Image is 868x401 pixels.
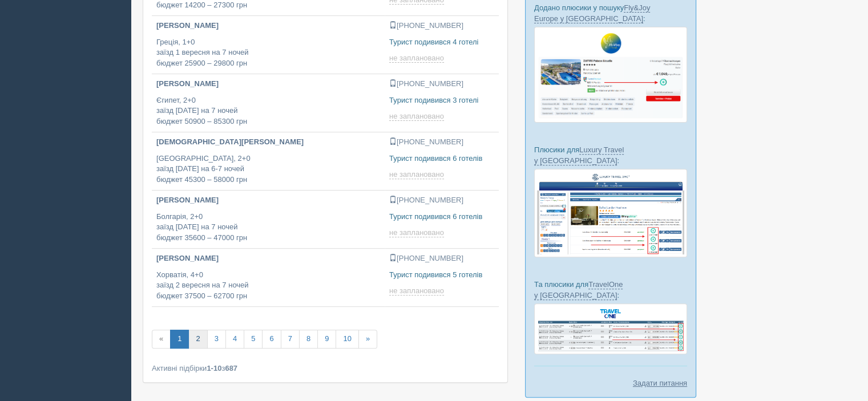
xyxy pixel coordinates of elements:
[389,195,494,206] p: [PHONE_NUMBER]
[156,153,380,185] p: [GEOGRAPHIC_DATA], 2+0 заїзд [DATE] на 6-7 ночей бюджет 45300 – 58000 грн
[389,37,494,48] p: Турист подивився 4 готелі
[389,54,446,63] a: не заплановано
[358,330,377,349] a: »
[156,21,380,31] p: [PERSON_NAME]
[156,37,380,69] p: Греція, 1+0 заїзд 1 вересня на 7 ночей бюджет 25900 – 29800 грн
[534,145,624,165] a: Luxury Travel у [GEOGRAPHIC_DATA]
[389,137,494,148] p: [PHONE_NUMBER]
[207,330,226,349] a: 3
[262,330,281,349] a: 6
[225,330,244,349] a: 4
[389,286,444,295] span: не заплановано
[281,330,300,349] a: 7
[207,364,221,372] b: 1-10
[317,330,336,349] a: 9
[389,112,444,121] span: не заплановано
[225,364,237,372] b: 687
[156,79,380,90] p: [PERSON_NAME]
[389,153,494,164] p: Турист подивився 6 готелів
[336,330,358,349] a: 10
[534,3,650,23] a: Fly&Joy Europe у [GEOGRAPHIC_DATA]
[244,330,263,349] a: 5
[389,286,446,295] a: не заплановано
[152,16,385,74] a: [PERSON_NAME] Греція, 1+0заїзд 1 вересня на 7 ночейбюджет 25900 – 29800 грн
[389,79,494,90] p: [PHONE_NUMBER]
[152,191,385,248] a: [PERSON_NAME] Болгарія, 2+0заїзд [DATE] на 7 ночейбюджет 35600 – 47000 грн
[389,95,494,106] p: Турист подивився 3 готелі
[389,112,446,121] a: не заплановано
[156,195,380,206] p: [PERSON_NAME]
[152,74,385,132] a: [PERSON_NAME] Єгипет, 2+0заїзд [DATE] на 7 ночейбюджет 50900 – 85300 грн
[299,330,318,349] a: 8
[156,95,380,127] p: Єгипет, 2+0 заїзд [DATE] на 7 ночей бюджет 50900 – 85300 грн
[534,144,687,166] p: Плюсики для :
[152,330,171,349] span: «
[534,303,687,354] img: travel-one-%D0%BF%D1%96%D0%B4%D0%B1%D1%96%D1%80%D0%BA%D0%B0-%D1%81%D1%80%D0%BC-%D0%B4%D0%BB%D1%8F...
[389,170,444,179] span: не заплановано
[389,228,444,237] span: не заплановано
[152,132,385,190] a: [DEMOGRAPHIC_DATA][PERSON_NAME] [GEOGRAPHIC_DATA], 2+0заїзд [DATE] на 6-7 ночейбюджет 45300 – 580...
[389,228,446,237] a: не заплановано
[633,378,687,388] a: Задати питання
[389,270,494,281] p: Турист подивився 5 готелів
[156,212,380,244] p: Болгарія, 2+0 заїзд [DATE] на 7 ночей бюджет 35600 – 47000 грн
[156,137,380,148] p: [DEMOGRAPHIC_DATA][PERSON_NAME]
[152,363,499,374] div: Активні підбірки з
[152,249,385,306] a: [PERSON_NAME] Хорватія, 4+0заїзд 2 вересня на 7 ночейбюджет 37500 – 62700 грн
[188,330,207,349] a: 2
[534,279,687,301] p: Та плюсики для :
[389,253,494,264] p: [PHONE_NUMBER]
[389,21,494,31] p: [PHONE_NUMBER]
[389,212,494,222] p: Турист подивився 6 готелів
[156,253,380,264] p: [PERSON_NAME]
[534,2,687,24] p: Додано плюсики у пошуку :
[534,169,687,257] img: luxury-travel-%D0%BF%D0%BE%D0%B4%D0%B1%D0%BE%D1%80%D0%BA%D0%B0-%D1%81%D1%80%D0%BC-%D0%B4%D0%BB%D1...
[534,280,623,300] a: TravelOne у [GEOGRAPHIC_DATA]
[156,270,380,302] p: Хорватія, 4+0 заїзд 2 вересня на 7 ночей бюджет 37500 – 62700 грн
[170,330,189,349] a: 1
[534,27,687,123] img: fly-joy-de-proposal-crm-for-travel-agency.png
[389,170,446,179] a: не заплановано
[389,54,444,63] span: не заплановано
